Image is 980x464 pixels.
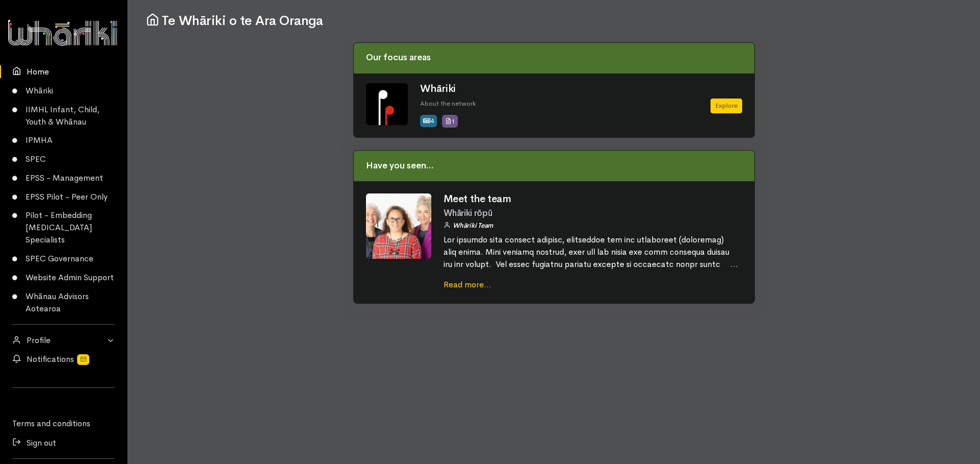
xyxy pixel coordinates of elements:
[710,99,742,113] a: Explore
[420,82,456,95] a: Whāriki
[146,12,962,29] h1: Te Whāriki o te Ara Oranga
[354,43,754,74] div: Our focus areas
[63,402,64,402] iframe: LinkedIn Embedded Content
[354,151,754,181] div: Have you seen...
[444,279,492,290] a: Read more...
[366,83,408,125] img: Whariki%20Icon_Icon_Tile.png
